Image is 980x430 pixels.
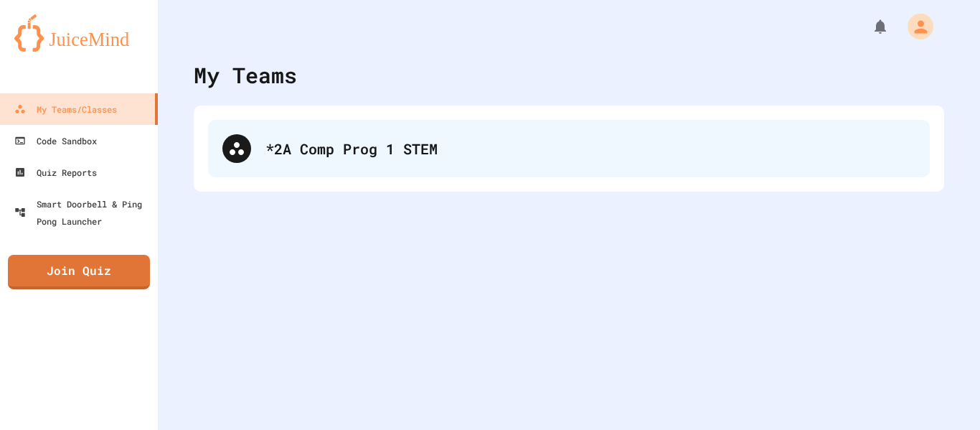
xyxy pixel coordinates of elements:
a: Join Quiz [8,255,150,289]
div: Quiz Reports [14,164,97,181]
div: Code Sandbox [14,132,97,149]
div: My Teams [194,59,297,91]
img: logo-orange.svg [14,14,143,52]
div: *2A Comp Prog 1 STEM [208,120,930,177]
div: My Notifications [845,14,892,39]
div: My Teams/Classes [14,101,117,118]
div: My Account [892,10,937,43]
div: Smart Doorbell & Ping Pong Launcher [14,195,152,230]
div: *2A Comp Prog 1 STEM [265,138,915,159]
